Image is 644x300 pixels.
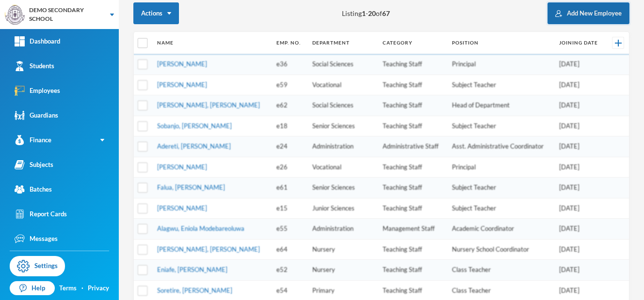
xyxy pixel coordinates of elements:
[157,204,207,212] a: [PERSON_NAME]
[59,284,77,293] a: Terms
[554,157,606,178] td: [DATE]
[307,95,377,116] td: Social Sciences
[378,157,447,178] td: Teaching Staff
[382,9,390,17] b: 67
[342,8,390,18] span: Listing - of
[272,219,307,240] td: e55
[15,209,67,219] div: Report Cards
[547,2,629,24] button: Add New Employee
[378,198,447,219] td: Teaching Staff
[157,286,232,294] a: Soretire, [PERSON_NAME]
[307,219,377,240] td: Administration
[157,122,232,130] a: Sobanjo, [PERSON_NAME]
[157,266,227,273] a: Eniafe, [PERSON_NAME]
[378,32,447,54] th: Category
[554,260,606,281] td: [DATE]
[447,157,555,178] td: Principal
[157,225,244,232] a: Alagwu, Eniola Modebareoluwa
[554,95,606,116] td: [DATE]
[447,54,555,75] td: Principal
[378,239,447,260] td: Teaching Staff
[152,32,272,54] th: Name
[133,2,179,24] button: Actions
[157,101,260,109] a: [PERSON_NAME], [PERSON_NAME]
[10,281,55,296] a: Help
[81,284,83,293] div: ·
[10,256,65,276] a: Settings
[554,136,606,157] td: [DATE]
[157,81,207,89] a: [PERSON_NAME]
[272,32,307,54] th: Emp. No.
[157,245,260,253] a: [PERSON_NAME], [PERSON_NAME]
[272,260,307,281] td: e52
[15,110,58,120] div: Guardians
[272,116,307,136] td: e18
[15,61,54,71] div: Students
[378,54,447,75] td: Teaching Staff
[378,178,447,198] td: Teaching Staff
[554,75,606,95] td: [DATE]
[307,32,377,54] th: Department
[307,157,377,178] td: Vocational
[368,9,376,17] b: 20
[307,178,377,198] td: Senior Sciences
[615,40,622,46] img: +
[554,32,606,54] th: Joining Date
[378,219,447,240] td: Management Staff
[15,234,58,244] div: Messages
[15,160,53,170] div: Subjects
[307,198,377,219] td: Junior Sciences
[447,136,555,157] td: Asst. Administrative Coordinator
[447,95,555,116] td: Head of Department
[447,239,555,260] td: Nursery School Coordinator
[272,95,307,116] td: e62
[554,219,606,240] td: [DATE]
[272,75,307,95] td: e59
[307,239,377,260] td: Nursery
[447,219,555,240] td: Academic Coordinator
[272,136,307,157] td: e24
[362,9,366,17] b: 1
[378,95,447,116] td: Teaching Staff
[378,75,447,95] td: Teaching Staff
[307,75,377,95] td: Vocational
[447,116,555,136] td: Subject Teacher
[378,136,447,157] td: Administrative Staff
[15,184,52,195] div: Batches
[447,75,555,95] td: Subject Teacher
[29,6,100,23] div: DEMO SECONDARY SCHOOL
[554,116,606,136] td: [DATE]
[15,135,51,145] div: Finance
[307,260,377,281] td: Nursery
[272,54,307,75] td: e36
[554,178,606,198] td: [DATE]
[447,260,555,281] td: Class Teacher
[157,142,231,150] a: Adereti, [PERSON_NAME]
[272,198,307,219] td: e15
[447,178,555,198] td: Subject Teacher
[5,5,25,25] img: logo
[157,60,207,68] a: [PERSON_NAME]
[157,163,207,171] a: [PERSON_NAME]
[272,178,307,198] td: e61
[307,136,377,157] td: Administration
[447,32,555,54] th: Position
[554,198,606,219] td: [DATE]
[157,183,225,191] a: Falua, [PERSON_NAME]
[307,116,377,136] td: Senior Sciences
[15,36,60,46] div: Dashboard
[88,284,109,293] a: Privacy
[272,157,307,178] td: e26
[378,260,447,281] td: Teaching Staff
[15,86,60,96] div: Employees
[554,239,606,260] td: [DATE]
[554,54,606,75] td: [DATE]
[447,198,555,219] td: Subject Teacher
[272,239,307,260] td: e64
[307,54,377,75] td: Social Sciences
[378,116,447,136] td: Teaching Staff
